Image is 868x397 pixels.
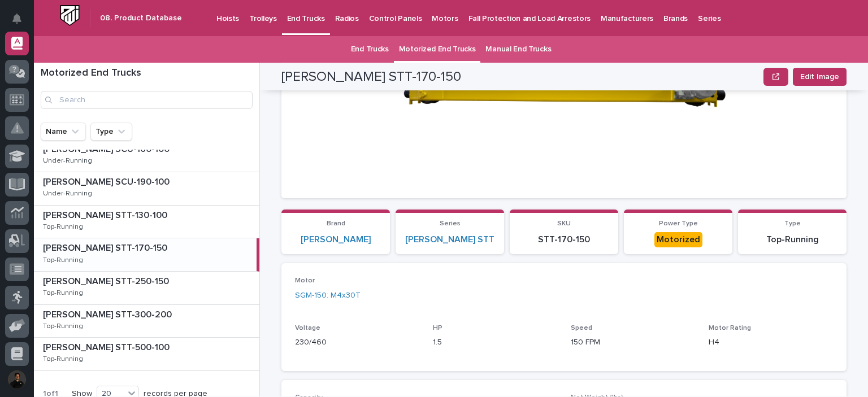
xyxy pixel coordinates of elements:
[43,174,172,187] p: [PERSON_NAME] SCU-190-100
[440,220,461,227] span: Series
[43,274,171,287] p: [PERSON_NAME] STT-250-150
[34,338,259,371] a: [PERSON_NAME] STT-500-100[PERSON_NAME] STT-500-100 Top-Running
[654,232,702,247] div: Motorized
[800,71,839,82] span: Edit Image
[43,190,92,198] p: Under-Running
[59,5,80,26] img: Workspace Logo
[485,36,551,63] a: Manual End Trucks
[43,223,83,231] p: Top-Running
[517,234,611,245] p: STT-170-150
[784,220,801,227] span: Type
[43,307,174,320] p: [PERSON_NAME] STT-300-200
[43,289,83,297] p: Top-Running
[405,234,494,245] a: [PERSON_NAME] STT
[41,91,253,109] input: Search
[295,277,315,284] span: Motor
[709,325,751,331] span: Motor Rating
[745,234,840,245] p: Top-Running
[281,69,461,85] h2: [PERSON_NAME] STT-170-150
[793,68,847,86] button: Edit Image
[557,220,571,227] span: SKU
[433,337,557,348] p: 1.5
[43,340,172,353] p: [PERSON_NAME] STT-500-100
[5,368,29,391] button: users-avatar
[5,7,29,30] button: Notifications
[295,337,419,348] p: 230/460
[41,123,86,141] button: Name
[43,322,83,330] p: Top-Running
[41,67,253,80] h1: Motorized End Trucks
[43,256,83,264] p: Top-Running
[295,290,361,302] a: SGM-150: M4x30T
[43,241,170,254] p: [PERSON_NAME] STT-170-150
[34,305,259,338] a: [PERSON_NAME] STT-300-200[PERSON_NAME] STT-300-200 Top-Running
[34,272,259,305] a: [PERSON_NAME] STT-250-150[PERSON_NAME] STT-250-150 Top-Running
[327,220,345,227] span: Brand
[34,172,259,206] a: [PERSON_NAME] SCU-190-100[PERSON_NAME] SCU-190-100 Under-Running
[34,206,259,239] a: [PERSON_NAME] STT-130-100[PERSON_NAME] STT-130-100 Top-Running
[43,208,170,221] p: [PERSON_NAME] STT-130-100
[43,355,83,363] p: Top-Running
[90,123,132,141] button: Type
[571,337,695,348] p: 150 FPM
[571,325,592,331] span: Speed
[295,325,320,331] span: Voltage
[43,157,92,165] p: Under-Running
[433,325,442,331] span: HP
[659,220,698,227] span: Power Type
[351,36,389,63] a: End Trucks
[301,234,371,245] a: [PERSON_NAME]
[399,36,476,63] a: Motorized End Trucks
[34,238,259,272] a: [PERSON_NAME] STT-170-150[PERSON_NAME] STT-170-150 Top-Running
[709,337,833,348] p: H4
[34,139,259,173] a: [PERSON_NAME] SCU-160-100[PERSON_NAME] SCU-160-100 Under-Running
[100,14,182,23] h2: 08. Product Database
[14,14,29,32] div: Notifications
